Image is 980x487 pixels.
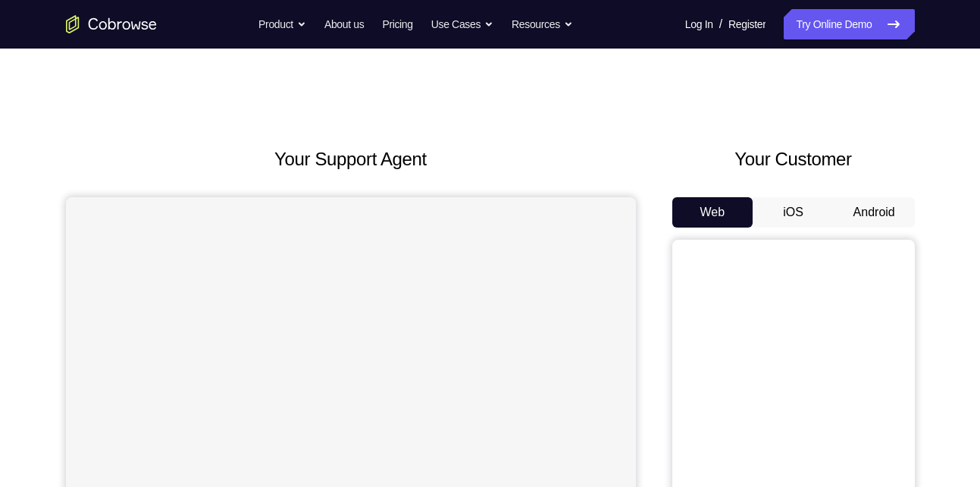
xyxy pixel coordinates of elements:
[672,197,753,228] button: Web
[66,15,157,33] a: Go to the home page
[672,146,915,173] h2: Your Customer
[66,146,636,173] h2: Your Support Agent
[728,9,766,39] a: Register
[431,9,493,39] button: Use Cases
[512,9,573,39] button: Resources
[784,9,914,39] a: Try Online Demo
[258,9,306,39] button: Product
[719,15,722,33] span: /
[753,197,834,228] button: iOS
[834,197,915,228] button: Android
[685,9,713,39] a: Log In
[324,9,364,39] a: About us
[382,9,412,39] a: Pricing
